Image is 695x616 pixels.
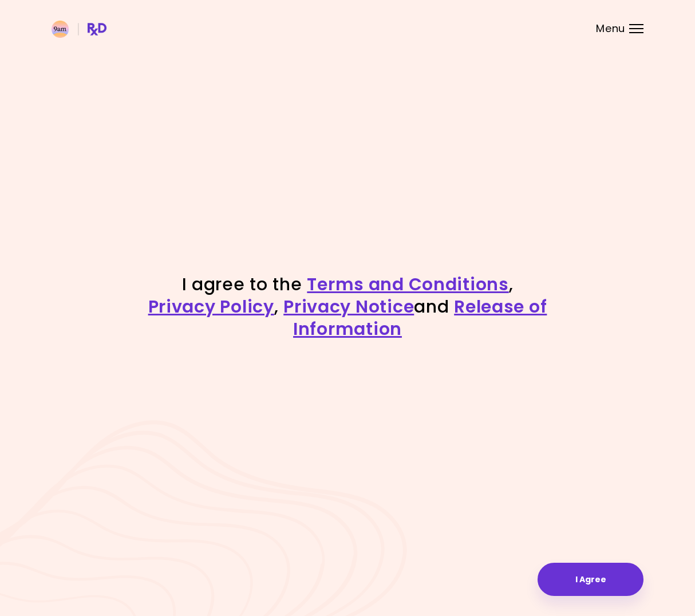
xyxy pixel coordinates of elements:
span: Menu [596,23,625,34]
a: Terms and Conditions [307,272,508,297]
h1: I agree to the , , and [147,273,548,340]
a: Release of Information [293,294,547,341]
a: Privacy Policy [148,294,274,319]
img: RxDiet [52,21,106,38]
button: I Agree [538,563,643,596]
a: Privacy Notice [283,294,414,319]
